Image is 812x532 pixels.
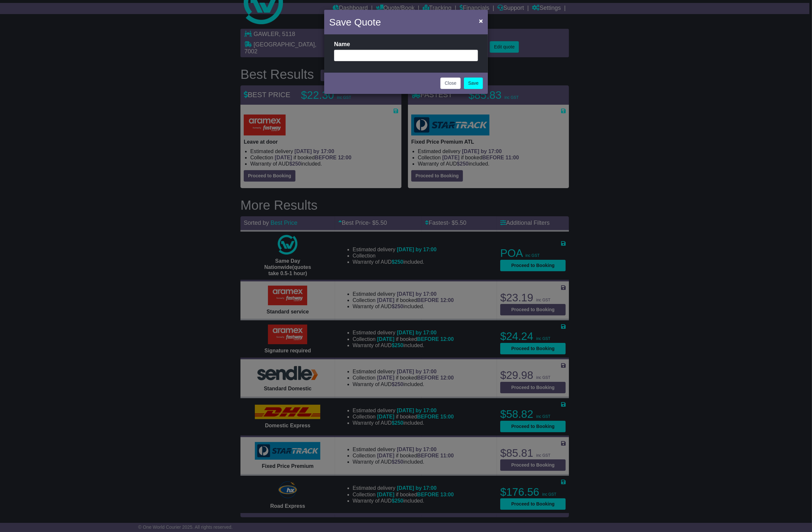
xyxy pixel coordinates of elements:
label: Name [334,41,350,48]
button: Close [476,14,486,27]
span: × [479,17,483,25]
button: Close [440,78,461,89]
a: Save [464,78,483,89]
h4: Save Quote [329,15,381,29]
